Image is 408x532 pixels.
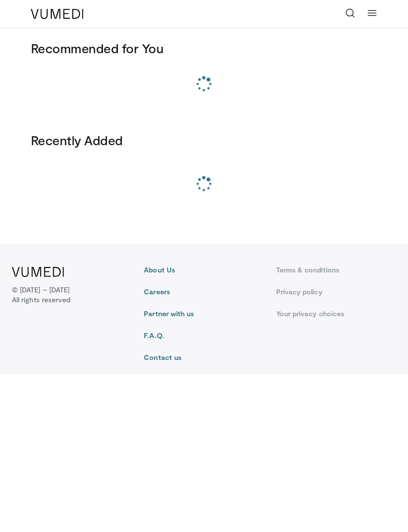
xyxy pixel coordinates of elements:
a: Careers [144,287,264,297]
a: Contact us [144,353,264,362]
img: VuMedi Logo [31,9,84,19]
p: © [DATE] – [DATE] [12,285,70,305]
h3: Recently Added [31,132,377,148]
a: Your privacy choices [276,309,396,319]
a: About Us [144,265,264,275]
a: Partner with us [144,309,264,319]
img: VuMedi Logo [12,267,64,277]
h3: Recommended for You [31,40,377,56]
span: All rights reserved [12,295,70,305]
a: Terms & conditions [276,265,396,275]
a: F.A.Q. [144,331,264,341]
a: Privacy policy [276,287,396,297]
